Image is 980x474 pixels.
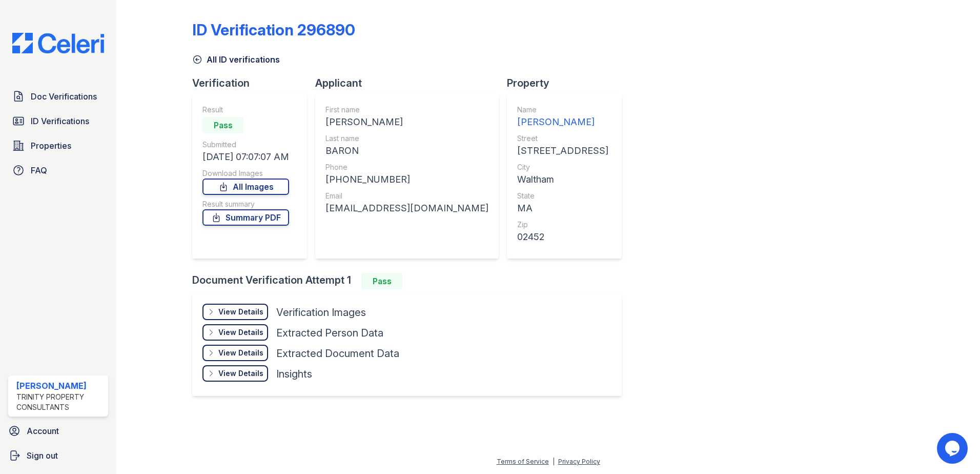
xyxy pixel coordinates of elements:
a: Name [PERSON_NAME] [517,105,608,129]
span: Account [27,425,59,437]
a: FAQ [8,160,108,181]
div: | [553,458,555,465]
div: [DATE] 07:07:07 AM [202,150,289,164]
div: ID Verification 296890 [192,21,355,39]
span: FAQ [31,164,47,176]
div: BARON [325,144,488,158]
div: Phone [325,162,488,172]
div: Insights [276,367,312,381]
div: City [517,162,608,172]
span: ID Verifications [31,115,89,127]
div: Extracted Document Data [276,346,399,361]
div: State [517,191,608,201]
a: Account [4,421,112,441]
a: All Images [202,179,289,195]
div: View Details [218,327,263,338]
div: Trinity Property Consultants [16,392,104,412]
div: Waltham [517,172,608,187]
div: Download Images [202,168,289,179]
div: Verification [192,76,315,90]
div: Verification Images [276,305,366,320]
a: All ID verifications [192,53,280,66]
span: Sign out [27,449,58,462]
div: View Details [218,348,263,358]
a: Doc Verifications [8,86,108,107]
img: CE_Logo_Blue-a8612792a0a2168367f1c8372b55b34899dd931a85d93a1a3d3e32e68fde9ad4.png [4,33,112,53]
div: Result summary [202,199,289,209]
a: Sign out [4,445,112,466]
div: Last name [325,133,488,144]
div: Property [507,76,630,90]
div: View Details [218,307,263,317]
div: MA [517,201,608,215]
div: Street [517,133,608,144]
div: First name [325,105,488,115]
a: Properties [8,135,108,156]
div: [PERSON_NAME] [16,380,104,392]
div: View Details [218,368,263,379]
div: [PHONE_NUMBER] [325,172,488,187]
div: Pass [202,117,243,133]
a: Summary PDF [202,209,289,226]
div: [PERSON_NAME] [325,115,488,129]
div: Pass [361,273,402,289]
div: Applicant [315,76,507,90]
a: Terms of Service [497,458,549,465]
div: 02452 [517,230,608,244]
div: [PERSON_NAME] [517,115,608,129]
span: Doc Verifications [31,90,97,103]
div: [EMAIL_ADDRESS][DOMAIN_NAME] [325,201,488,215]
div: Zip [517,220,608,230]
a: Privacy Policy [558,458,600,465]
span: Properties [31,140,71,152]
a: ID Verifications [8,111,108,131]
div: Email [325,191,488,201]
div: Document Verification Attempt 1 [192,273,630,289]
div: [STREET_ADDRESS] [517,144,608,158]
div: Name [517,105,608,115]
div: Result [202,105,289,115]
div: Submitted [202,140,289,150]
iframe: chat widget [937,433,970,464]
div: Extracted Person Data [276,326,383,340]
